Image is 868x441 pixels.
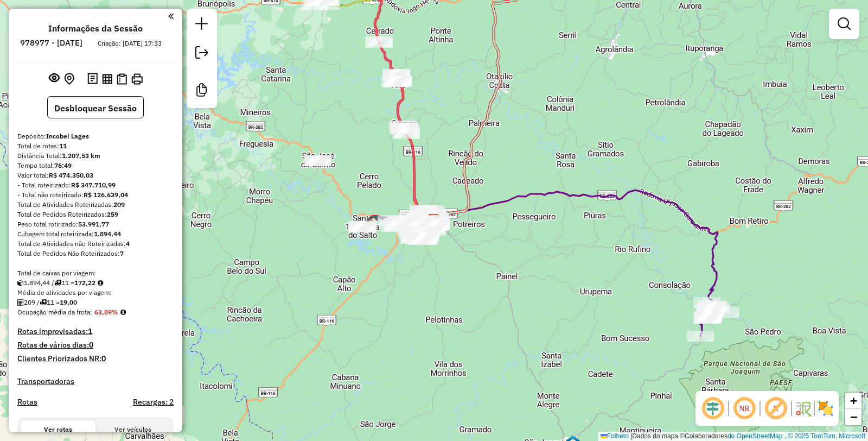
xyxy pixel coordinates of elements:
font: 1 [88,326,92,336]
font: Ver veículos [114,425,151,433]
font: Rotas improvisadas: [17,326,88,336]
font: Transportadoras [17,376,74,386]
span: Deslocamento ocular [700,395,726,421]
font: Desbloquear Sessão [54,103,137,114]
font: − [850,410,857,424]
font: Colaboradores [685,432,727,440]
button: Imprimir Rotas [129,71,145,87]
font: R$ 126.639,04 [84,191,128,199]
a: do OpenStreetMap , © 2025 TomTom, Microsoft [727,432,865,440]
a: Folheto [601,432,629,440]
font: Incobel Lages [46,132,89,140]
font: Recargas: 2 [133,397,174,407]
font: - Total roteirizado: [17,181,71,189]
a: Filtros de exibição [833,13,855,35]
font: 209 [113,200,125,209]
font: Criação: [DATE] 17:33 [98,39,162,47]
font: 209 / [24,298,40,306]
i: Total de rotas [54,280,61,286]
font: Total de Pedidos Não Roteirizados: [17,249,120,257]
div: Atividade não roteirizada - RBN COMERCIO DE ALIM [423,219,450,230]
font: 1.894,44 [94,230,121,238]
font: Rotas de vários dias: [17,340,89,350]
font: 11 = [61,279,74,287]
font: 0 [89,340,93,350]
i: Cubagem total roteirizada [17,280,24,286]
a: Criar modelo [191,79,213,104]
i: Total de Atividades [17,299,24,306]
font: 172,22 [74,279,95,287]
a: Rotas [17,398,37,407]
span: Exibir rótulo [763,395,789,421]
div: Atividade não roteirizada - RIR PELOZATO LTDA [6,143,33,154]
button: Exibir sessão original [47,70,62,87]
font: Tempo total: [17,161,54,169]
font: 1.207,53 km [62,152,100,160]
img: Incobel Lages [427,213,441,228]
button: Logs de desbloqueio de sessão [85,71,100,87]
font: 7 [120,249,124,257]
i: Meta Caixas/viagem: 1,00 Diferença: 171,22 [98,280,103,286]
i: Total de rotas [40,299,47,306]
button: Ver rotas [21,420,95,439]
font: | [630,432,632,440]
font: 11 = [47,298,60,306]
font: 4 [126,240,130,248]
button: Visualizar relatório de Roteirização [100,71,114,86]
font: R$ 474.350,03 [49,171,93,179]
a: Exportar sessão [191,42,213,66]
font: Valor total: [17,171,49,179]
font: R$ 347.710,99 [71,181,116,189]
font: Ver rotas [44,425,72,433]
button: Visualizar Romaneio [114,71,129,87]
font: Total de rotas: [17,142,59,150]
img: Fluxo de ruas [794,400,812,417]
span: Ocultar NR [731,395,757,421]
font: Distância Total: [17,152,62,160]
font: Ocupação média da frota: [17,308,92,316]
font: 1.894,44 / [24,279,54,287]
a: Ampliar [845,393,861,409]
font: 76:49 [54,161,72,169]
font: Total de Atividades Roteirizadas: [17,200,113,209]
font: Cubagem total roteirizada: [17,230,94,238]
button: Ver veículos [95,420,170,439]
font: 63,89% [94,308,118,316]
font: 259 [107,210,118,218]
a: Clique aqui para minimizar o painel [168,10,174,22]
font: Total de Pedidos Roteirizados: [17,210,107,218]
font: 11 [59,142,67,150]
img: Exibir/Ocultar setores [817,400,834,417]
font: Dados do mapa © [632,432,685,440]
button: Desbloquear Sessão [47,96,144,118]
font: Total de Atividades não Roteirizadas: [17,240,126,248]
font: 978977 - [DATE] [20,37,82,48]
font: Peso total rotirizado: [17,220,78,228]
font: 19,00 [60,298,77,306]
font: Informações da Sessão [48,23,143,34]
em: Média calculada utilizando a maior ocupação (%Peso ou%Cubagem) de cada rota da sessão. Rotas cros... [120,309,126,316]
font: + [850,394,857,407]
button: Centralizar mapa no depósito ou ponto de apoio [62,71,76,87]
a: Nova sessão e pesquisa [191,13,213,37]
font: Total de caixas por viagem: [17,269,96,277]
font: Depósito: [17,132,46,140]
font: 0 [101,354,106,363]
font: Clientes Priorizados NR: [17,354,101,363]
div: Atividade não roteirizada - PEREIRA MERCADO LTDA [304,155,331,166]
font: Média de atividades por viagem: [17,288,112,297]
font: 53.991,77 [78,220,109,228]
font: - Total não roteirizado: [17,191,84,199]
font: Folheto [607,432,629,440]
a: Diminuir o zoom [845,409,861,425]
